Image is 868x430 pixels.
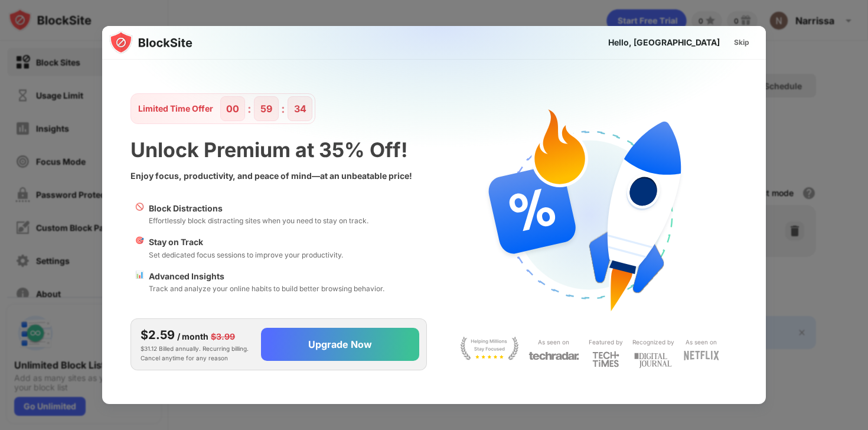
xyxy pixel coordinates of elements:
[149,283,384,294] div: Track and analyze your online habits to build better browsing behavior.
[141,326,252,363] div: $31.12 Billed annually. Recurring billing. Cancel anytime for any reason
[135,270,144,295] div: 📊
[211,330,235,343] div: $3.99
[684,351,719,360] img: light-netflix.svg
[734,37,749,48] div: Skip
[460,337,519,360] img: light-stay-focus.svg
[538,337,569,348] div: As seen on
[632,337,674,348] div: Recognized by
[686,337,717,348] div: As seen on
[149,270,384,283] div: Advanced Insights
[634,351,672,370] img: light-digital-journal.svg
[109,26,773,260] img: gradient.svg
[589,337,623,348] div: Featured by
[308,338,372,350] div: Upgrade Now
[592,351,619,367] img: light-techtimes.svg
[141,326,175,344] div: $2.59
[177,330,208,343] div: / month
[528,351,579,361] img: light-techradar.svg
